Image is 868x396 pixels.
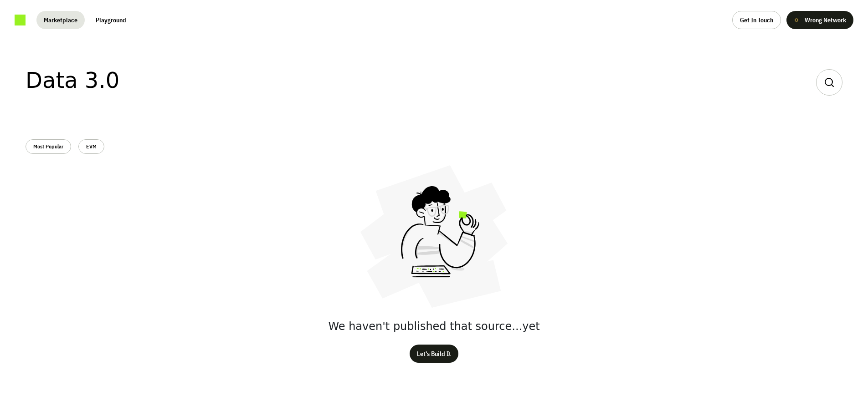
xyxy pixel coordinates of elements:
[328,319,539,334] span: We haven't published that source...yet
[26,69,119,96] h1: Data 3.0
[805,15,846,25] span: Wrong Network
[786,11,853,29] button: Wrong Network
[88,11,134,29] button: Playground
[26,139,71,154] button: Most Popular
[78,139,104,154] button: EVM
[732,11,781,29] button: Get In Touch
[410,345,458,363] button: Let's Build It
[36,11,85,29] button: Marketplace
